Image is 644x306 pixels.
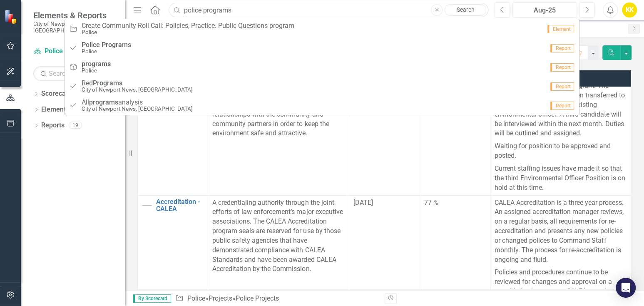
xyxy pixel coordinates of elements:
small: Police [82,29,294,35]
a: ProgramsPoliceReport [65,38,579,57]
button: KK [622,2,637,17]
div: 77 % [424,198,486,208]
td: Double-Click to Edit [208,40,349,195]
td: Double-Click to Edit Right Click for Context Menu [138,40,208,195]
p: A credentialing authority through the joint efforts of law enforcement’s major executive associat... [212,198,345,274]
a: Accreditation - CALEA [156,198,204,213]
a: Scorecards [41,89,75,99]
p: Waiting for position to be approved and posted. [495,140,627,162]
strong: Programs [102,41,131,49]
span: Report [550,102,574,110]
a: Police [33,47,117,56]
a: Projects [208,294,232,302]
button: Aug-25 [512,2,577,17]
p: Policies and procedures continue to be reviewed for changes and approval on a monthly basis to as... [495,266,627,306]
span: Red [82,80,193,87]
img: Not Started [142,200,152,210]
a: AllanalysisCity of Newport News, [GEOGRAPHIC_DATA]Report [65,96,579,115]
span: [DATE] [353,199,373,206]
td: Double-Click to Edit [490,40,632,195]
input: Search ClearPoint... [169,3,488,17]
a: Police [187,294,205,302]
a: RedCity of Newport News, [GEOGRAPHIC_DATA]Report [65,77,579,96]
small: City of Newport News, [GEOGRAPHIC_DATA] [33,20,117,34]
a: Reports [41,121,65,130]
div: » » [175,294,378,304]
a: Report [65,57,579,77]
small: City of Newport News, [GEOGRAPHIC_DATA] [82,87,193,93]
input: Search Below... [33,66,117,81]
small: Police [82,48,131,55]
p: CALEA Accreditation is a three year process. An assigned accreditation manager reviews, on a regu... [495,198,627,266]
span: Report [550,82,574,91]
a: Search [445,4,486,16]
td: Double-Click to Edit [420,40,490,195]
div: Open Intercom Messenger [616,278,636,298]
div: Police Projects [235,294,278,302]
a: Create Community Roll Call: Policies, Practice. Public Questions programPoliceElement [65,19,579,38]
span: By Scorecard [133,294,171,303]
small: City of Newport News, [GEOGRAPHIC_DATA] [82,106,193,112]
td: Double-Click to Edit [349,40,420,195]
span: Element [547,25,574,33]
span: Report [550,63,574,72]
span: Create Community Roll Call: Policies, Practice. Public Questions program [82,22,294,30]
div: 19 [69,122,82,129]
img: ClearPoint Strategy [4,10,19,24]
span: Report [550,44,574,52]
div: Aug-25 [515,5,574,15]
a: Elements [41,105,69,114]
span: Elements & Reports [33,10,117,20]
span: All analysis [82,99,193,106]
p: Current staffing issues have made it so that the third Environmental Officer Position is on hold ... [495,162,627,193]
